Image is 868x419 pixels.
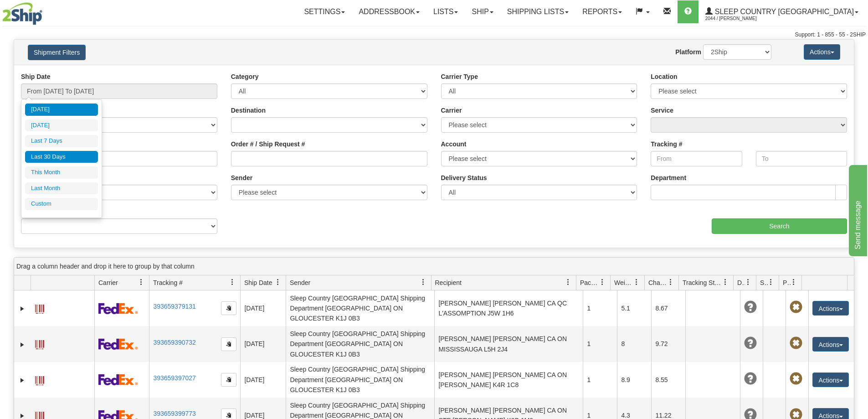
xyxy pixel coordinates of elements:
[763,274,779,290] a: Shipment Issues filter column settings
[500,0,575,23] a: Shipping lists
[231,72,259,81] label: Category
[651,72,677,81] label: Location
[441,140,467,149] label: Account
[790,372,802,385] span: Pickup Not Assigned
[221,337,236,351] button: Copy to clipboard
[441,173,487,182] label: Delivery Status
[783,278,791,287] span: Pickup Status
[221,373,236,387] button: Copy to clipboard
[14,258,854,275] div: grid grouping header
[651,151,742,166] input: From
[675,47,701,57] label: Platform
[28,45,86,60] button: Shipment Filters
[812,301,849,316] button: Actions
[683,278,722,287] span: Tracking Status
[434,290,583,326] td: [PERSON_NAME] [PERSON_NAME] CA QC L'ASSOMPTION J5W 1H6
[153,303,195,310] a: 393659379131
[740,274,756,290] a: Delivery Status filter column settings
[35,300,44,315] a: Label
[352,0,426,23] a: Addressbook
[153,278,183,287] span: Tracking #
[651,326,685,362] td: 9.72
[713,8,854,16] span: Sleep Country [GEOGRAPHIC_DATA]
[286,290,434,326] td: Sleep Country [GEOGRAPHIC_DATA] Shipping Department [GEOGRAPHIC_DATA] ON GLOUCESTER K1J 0B3
[153,374,195,382] a: 393659397027
[441,106,462,115] label: Carrier
[297,0,352,23] a: Settings
[25,119,98,132] li: [DATE]
[231,140,305,149] label: Order # / Ship Request #
[575,0,629,23] a: Reports
[744,337,757,350] span: Unknown
[614,278,633,287] span: Weight
[25,182,98,195] li: Last Month
[25,135,98,147] li: Last 7 Days
[231,173,252,182] label: Sender
[231,106,266,115] label: Destination
[25,166,98,179] li: This Month
[240,362,286,398] td: [DATE]
[465,0,500,23] a: Ship
[648,278,668,287] span: Charge
[35,372,44,387] a: Label
[583,290,617,326] td: 1
[134,274,149,290] a: Carrier filter column settings
[699,0,865,23] a: Sleep Country [GEOGRAPHIC_DATA] 2044 / [PERSON_NAME]
[286,362,434,398] td: Sleep Country [GEOGRAPHIC_DATA] Shipping Department [GEOGRAPHIC_DATA] ON GLOUCESTER K1J 0B3
[221,301,236,315] button: Copy to clipboard
[804,44,840,60] button: Actions
[244,278,272,287] span: Ship Date
[617,326,651,362] td: 8
[18,376,27,385] a: Expand
[786,274,801,290] a: Pickup Status filter column settings
[98,338,138,350] img: 2 - FedEx Express®
[25,103,98,116] li: [DATE]
[434,362,583,398] td: [PERSON_NAME] [PERSON_NAME] CA ON [PERSON_NAME] K4R 1C8
[617,362,651,398] td: 8.9
[416,274,431,290] a: Sender filter column settings
[651,173,686,182] label: Department
[18,340,27,349] a: Expand
[2,2,42,25] img: logo2044.jpg
[595,274,610,290] a: Packages filter column settings
[718,274,733,290] a: Tracking Status filter column settings
[153,410,195,417] a: 393659399773
[580,278,599,287] span: Packages
[560,274,576,290] a: Recipient filter column settings
[98,303,138,314] img: 2 - FedEx Express®
[435,278,462,287] span: Recipient
[760,278,768,287] span: Shipment Issues
[2,31,866,39] div: Support: 1 - 855 - 55 - 2SHIP
[286,326,434,362] td: Sleep Country [GEOGRAPHIC_DATA] Shipping Department [GEOGRAPHIC_DATA] ON GLOUCESTER K1J 0B3
[434,326,583,362] td: [PERSON_NAME] [PERSON_NAME] CA ON MISSISSAUGA L5H 2J4
[290,278,310,287] span: Sender
[705,14,774,23] span: 2044 / [PERSON_NAME]
[583,362,617,398] td: 1
[25,151,98,163] li: Last 30 Days
[790,337,802,350] span: Pickup Not Assigned
[790,301,802,314] span: Pickup Not Assigned
[35,336,44,351] a: Label
[651,290,685,326] td: 8.67
[98,374,138,385] img: 2 - FedEx Express®
[651,106,673,115] label: Service
[7,5,84,16] div: Send message
[18,304,27,313] a: Expand
[25,198,98,210] li: Custom
[153,339,195,346] a: 393659390732
[737,278,745,287] span: Delivery Status
[812,337,849,352] button: Actions
[629,274,644,290] a: Weight filter column settings
[240,326,286,362] td: [DATE]
[583,326,617,362] td: 1
[812,372,849,387] button: Actions
[663,274,678,290] a: Charge filter column settings
[712,218,847,234] input: Search
[617,290,651,326] td: 5.1
[270,274,286,290] a: Ship Date filter column settings
[651,140,682,149] label: Tracking #
[651,362,685,398] td: 8.55
[98,278,118,287] span: Carrier
[847,163,867,256] iframe: chat widget
[21,72,51,81] label: Ship Date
